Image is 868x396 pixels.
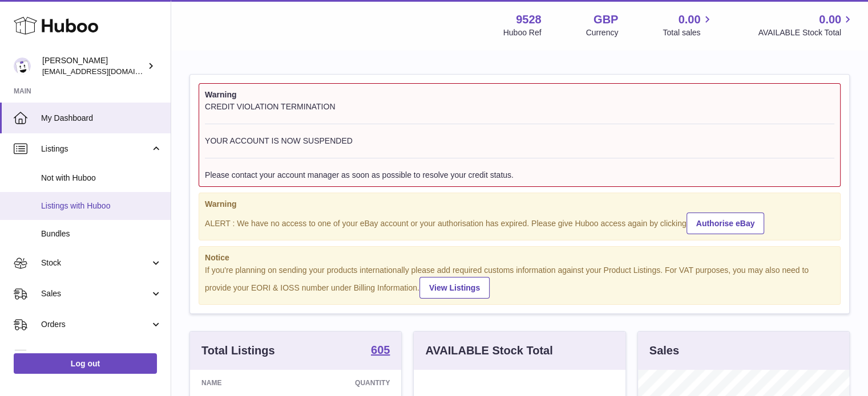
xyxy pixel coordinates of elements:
[205,252,834,263] strong: Notice
[205,199,834,210] strong: Warning
[190,370,301,396] th: Name
[41,258,150,268] span: Stock
[503,27,542,38] div: Huboo Ref
[758,12,854,38] a: 0.00 AVAILABLE Stock Total
[516,12,542,27] strong: 9528
[41,144,150,154] span: Listings
[679,12,701,27] span: 0.00
[649,343,679,358] h3: Sales
[14,353,157,374] a: Log out
[687,213,765,234] a: Authorise eBay
[594,12,618,27] strong: GBP
[301,370,401,396] th: Quantity
[201,343,275,358] h3: Total Listings
[663,27,713,38] span: Total sales
[41,350,162,361] span: Usage
[371,344,390,356] strong: 605
[205,265,834,299] div: If you're planning on sending your products internationally please add required customs informati...
[41,173,162,183] span: Not with Huboo
[14,58,31,75] img: internalAdmin-9528@internal.huboo.com
[758,27,854,38] span: AVAILABLE Stock Total
[371,344,390,358] a: 605
[819,12,841,27] span: 0.00
[205,101,834,181] div: CREDIT VIOLATION TERMINATION YOUR ACCOUNT IS NOW SUSPENDED Please contact your account manager as...
[41,228,162,239] span: Bundles
[663,12,713,38] a: 0.00 Total sales
[41,113,162,124] span: My Dashboard
[586,27,619,38] div: Currency
[42,67,168,76] span: [EMAIL_ADDRESS][DOMAIN_NAME]
[205,89,834,100] strong: Warning
[205,211,834,234] div: ALERT : We have no access to one of your eBay account or your authorisation has expired. Please g...
[41,288,150,299] span: Sales
[425,343,552,358] h3: AVAILABLE Stock Total
[419,277,490,299] a: View Listings
[42,55,145,77] div: [PERSON_NAME]
[41,201,162,211] span: Listings with Huboo
[41,319,150,330] span: Orders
